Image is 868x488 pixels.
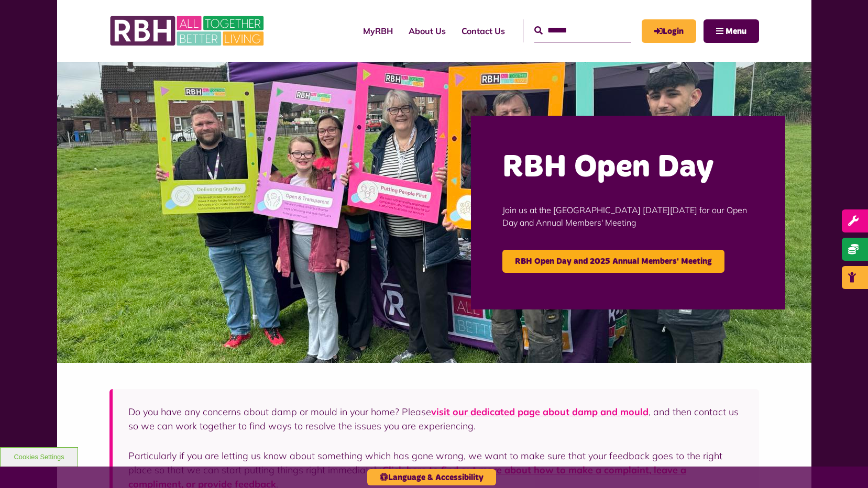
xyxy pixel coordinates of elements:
p: Join us at the [GEOGRAPHIC_DATA] [DATE][DATE] for our Open Day and Annual Members' Meeting [502,188,754,245]
button: Navigation [704,19,759,43]
img: RBH [109,10,267,51]
a: MyRBH [642,19,696,43]
a: MyRBH [355,17,401,45]
iframe: Netcall Web Assistant for live chat [821,441,868,488]
a: RBH Open Day and 2025 Annual Members' Meeting [502,250,724,273]
h2: RBH Open Day [502,147,754,188]
a: About Us [401,17,454,45]
button: Language & Accessibility [367,469,496,485]
span: Menu [726,27,746,36]
a: visit our dedicated page about damp and mould [431,406,649,418]
img: Image (22) [57,62,811,363]
p: Do you have any concerns about damp or mould in your home? Please , and then contact us so we can... [128,405,743,433]
a: Contact Us [454,17,513,45]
